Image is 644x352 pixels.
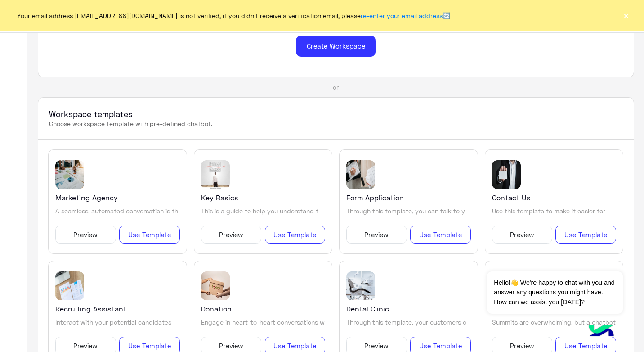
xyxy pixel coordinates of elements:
[201,192,238,203] h5: Key Basics
[333,83,339,92] div: or
[119,226,179,244] button: Use Template
[361,12,443,19] a: re-enter your email address
[201,271,230,300] img: template image
[346,226,407,244] button: Preview
[492,160,521,189] img: template image
[296,36,376,57] div: Create Workspace
[201,207,318,216] p: This is a guide to help you understand t
[346,318,466,327] p: Through this template, your customers c
[346,271,375,300] img: template image
[55,160,84,189] img: template image
[201,318,325,327] p: Engage in heart-to-heart conversations w
[346,207,465,216] p: Through this template, you can talk to y
[55,226,116,244] button: Preview
[49,119,623,128] p: Choose workspace template with pre-defined chatbot.
[492,226,552,244] button: Preview
[201,226,261,244] button: Preview
[49,108,623,119] h3: Workspace templates
[410,226,470,244] button: Use Template
[55,192,118,203] h5: Marketing Agency
[55,318,171,327] p: Interact with your potential candidates
[622,11,631,20] button: ×
[55,271,84,300] img: template image
[55,303,126,314] h5: Recruiting Assistant
[201,303,232,314] h5: Donation
[586,316,617,347] img: hulul-logo.png
[346,160,375,189] img: template image
[492,318,616,327] p: Summits are overwhelming, but a chatbot
[346,192,404,203] h5: Form Application
[487,271,622,314] span: Hello!👋 We're happy to chat with you and answer any questions you might have. How can we assist y...
[55,207,178,216] p: A seamless, automated conversation is th
[265,226,325,244] button: Use Template
[201,160,230,189] img: template image
[17,11,450,20] span: Your email address [EMAIL_ADDRESS][DOMAIN_NAME] is not verified, if you didn't receive a verifica...
[492,207,605,216] p: Use this template to make it easier for
[492,192,531,203] h5: Contact Us
[346,303,389,314] h5: Dental Clinic
[555,226,616,244] button: Use Template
